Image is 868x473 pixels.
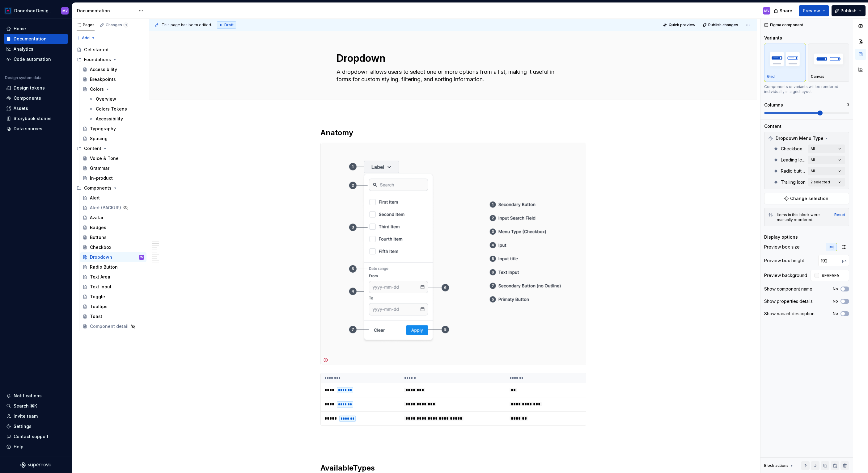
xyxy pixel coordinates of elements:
input: 116 [818,255,842,266]
div: Toggle [90,294,105,300]
div: Colors Tokens [96,106,127,112]
div: Alert (BACKUP) [90,205,121,211]
a: Colors Tokens [86,104,146,114]
div: Content [764,123,781,129]
div: Preview box height [764,257,804,264]
div: Overview [96,96,116,102]
span: 1 [123,23,128,27]
div: Radio Button [90,264,118,270]
button: Publish changes [701,21,741,29]
div: Typography [90,126,116,132]
div: Components or variants will be rendered individually in a grid layout [764,84,849,94]
div: MV [764,8,769,13]
div: Help [14,444,23,450]
div: Text Input [90,284,112,290]
a: Design tokens [4,83,68,93]
p: px [842,258,847,263]
a: Alert [80,193,146,203]
button: Quick preview [661,21,698,29]
strong: Available [320,463,353,472]
label: No [833,311,838,316]
a: Colors [80,84,146,94]
button: Contact support [4,432,68,442]
a: Tooltips [80,302,146,312]
span: Quick preview [669,23,695,27]
div: Components [14,95,41,101]
img: placeholder [811,48,847,70]
div: All [811,169,815,174]
div: Columns [764,102,783,108]
a: Avatar [80,213,146,223]
div: Preview box size [764,244,800,250]
a: Settings [4,421,68,431]
div: MV [140,254,143,260]
div: 2 selected [811,180,830,185]
div: Accessibility [90,66,117,73]
div: Avatar [90,215,104,221]
div: Grammar [90,165,109,171]
button: Search ⌘K [4,401,68,411]
div: Accessibility [96,116,123,122]
div: Spacing [90,136,108,142]
div: Components [84,185,112,191]
a: Overview [86,94,146,104]
button: Donorbox Design SystemMV [1,4,70,17]
div: Checkbox [90,244,111,250]
a: Code automation [4,54,68,64]
a: Components [4,93,68,103]
button: Notifications [4,391,68,401]
a: Toggle [80,292,146,302]
button: Add [74,34,97,42]
textarea: A dropdown allows users to select one or more options from a list, making it useful in forms for ... [335,67,569,84]
button: Reset [834,212,845,217]
div: Assets [14,105,28,111]
a: Badges [80,223,146,232]
div: Dropdown [90,254,112,260]
div: Show properties details [764,298,813,304]
a: Invite team [4,411,68,421]
div: Breakpoints [90,76,116,82]
span: Preview [803,8,820,14]
span: Add [82,36,90,40]
div: Text Area [90,274,110,280]
button: placeholderGrid [764,44,806,82]
a: Radio Button [80,262,146,272]
a: Accessibility [86,114,146,124]
div: Colors [90,86,104,92]
div: Variants [764,35,782,41]
div: Voice & Tone [90,155,119,161]
div: Design system data [5,75,41,80]
textarea: Dropdown [335,51,569,66]
div: All [811,146,815,151]
strong: Anatomy [320,128,353,137]
div: Alert [90,195,100,201]
a: Grammar [80,163,146,173]
div: Preview background [764,272,807,278]
label: No [833,287,838,291]
a: Alert (BACKUP) [80,203,146,213]
span: Leading Icon [781,157,806,163]
button: All [808,156,845,164]
div: MV [62,8,68,13]
div: Components [74,183,146,193]
a: Documentation [4,34,68,44]
div: Home [14,26,26,32]
span: Publish changes [708,23,738,27]
div: Search ⌘K [14,403,37,409]
a: Toast [80,312,146,321]
div: Documentation [14,36,47,42]
label: No [833,299,838,304]
div: Invite team [14,413,38,419]
div: Items in this block were manually reordered. [777,212,831,222]
input: Auto [819,270,849,281]
button: placeholderCanvas [808,44,849,82]
div: Foundations [74,55,146,65]
div: Get started [84,47,108,53]
a: Home [4,24,68,34]
img: e269d5c3-a4f9-48f0-8e05-db6f63b21bd9.png [321,143,586,365]
h2: Types [320,463,586,473]
a: Checkbox [80,242,146,252]
img: placeholder [767,48,803,70]
span: Draft [224,23,234,27]
a: Accessibility [80,65,146,74]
